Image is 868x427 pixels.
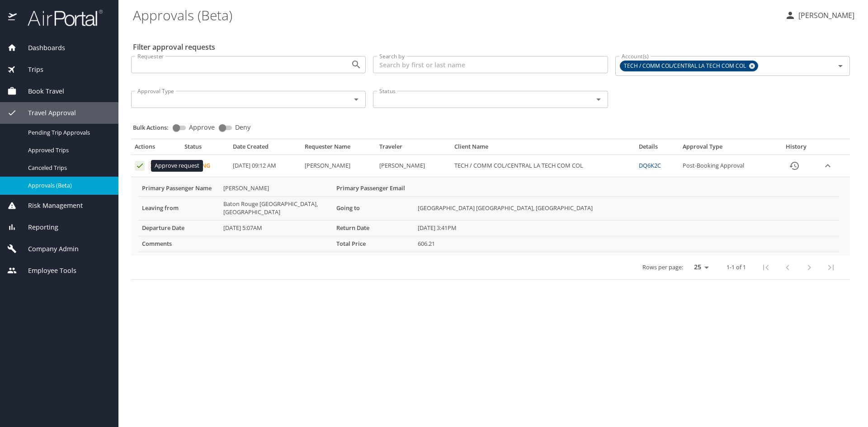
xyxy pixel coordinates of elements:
td: Post-Booking Approval [679,155,775,177]
a: DQ6K2C [639,161,661,169]
button: expand row [821,159,835,173]
button: [PERSON_NAME] [781,7,858,23]
button: Open [592,93,605,106]
td: [PERSON_NAME] [220,181,333,196]
img: airportal-logo.png [18,9,103,27]
span: Risk Management [17,201,83,211]
span: Company Admin [17,244,79,254]
th: Client Name [451,143,636,155]
td: Pending [181,155,229,177]
button: Open [350,93,363,106]
td: Baton Rouge [GEOGRAPHIC_DATA], [GEOGRAPHIC_DATA] [220,196,333,220]
span: Approvals (Beta) [28,181,108,190]
span: Travel Approval [17,108,76,118]
span: Dashboards [17,43,65,53]
span: TECH / COMM COL/CENTRAL LA TECH COM COL [620,61,751,71]
button: Open [834,60,847,72]
th: Actions [131,143,181,155]
p: 1-1 of 1 [726,264,746,270]
div: TECH / COMM COL/CENTRAL LA TECH COM COL [620,61,758,71]
span: Reporting [17,222,58,232]
td: TECH / COMM COL/CENTRAL LA TECH COM COL [451,155,636,177]
th: Primary Passenger Name [138,181,220,196]
th: Traveler [376,143,450,155]
p: Rows per page: [642,264,683,270]
th: Departure Date [138,220,220,236]
td: [PERSON_NAME] [301,155,376,177]
th: Total Price [333,236,414,252]
td: [DATE] 3:41PM [414,220,839,236]
th: Status [181,143,229,155]
td: [PERSON_NAME] [376,155,450,177]
input: Search by first or last name [373,56,608,73]
table: More info for approvals [138,181,839,252]
button: History [783,155,805,177]
td: 606.21 [414,236,839,252]
th: Requester Name [301,143,376,155]
th: Details [635,143,679,155]
span: Approved Trips [28,146,108,155]
th: Return Date [333,220,414,236]
th: Comments [138,236,220,252]
p: [PERSON_NAME] [796,10,854,21]
p: Bulk Actions: [133,123,176,131]
td: [DATE] 09:12 AM [229,155,301,177]
td: [GEOGRAPHIC_DATA] [GEOGRAPHIC_DATA], [GEOGRAPHIC_DATA] [414,196,839,220]
span: Trips [17,65,43,75]
h2: Filter approval requests [133,40,215,54]
th: Date Created [229,143,301,155]
span: Approve [189,124,215,131]
th: Leaving from [138,196,220,220]
button: Open [350,58,363,71]
span: Pending Trip Approvals [28,128,108,137]
select: rows per page [687,260,712,274]
th: Going to [333,196,414,220]
th: History [774,143,817,155]
img: icon-airportal.png [8,9,18,27]
table: Approval table [131,143,850,279]
th: Approval Type [679,143,775,155]
td: [DATE] 5:07AM [220,220,333,236]
span: Deny [235,124,250,131]
h1: Approvals (Beta) [133,1,778,29]
span: Book Travel [17,86,64,96]
span: Canceled Trips [28,164,108,172]
span: Employee Tools [17,266,76,276]
th: Primary Passenger Email [333,181,414,196]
